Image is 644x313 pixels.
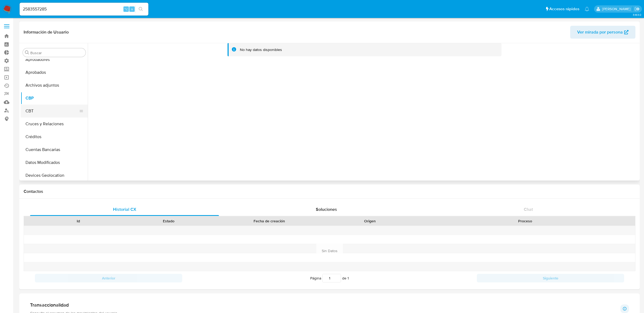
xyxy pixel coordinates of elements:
button: Datos Modificados [21,156,88,169]
button: Devices Geolocation [21,169,88,182]
h1: Información de Usuario [24,30,69,35]
input: Buscar usuario o caso... [20,6,148,13]
p: eric.malcangi@mercadolibre.com [602,6,632,12]
a: Notificaciones [585,7,589,11]
span: Accesos rápidos [549,6,579,12]
div: Origen [328,218,411,224]
button: Cuentas Bancarias [21,143,88,156]
button: Siguiente [477,274,624,282]
div: Id [37,218,120,224]
span: ⌥ [124,6,128,12]
div: Fecha de creación [218,218,321,224]
div: Proceso [419,218,631,224]
button: Aprobados [21,66,88,79]
h1: Contactos [24,189,635,194]
button: Buscar [25,50,29,55]
button: CBP [21,92,88,105]
span: Soluciones [316,206,337,212]
input: Buscar [30,50,83,55]
button: Ver mirada por persona [570,26,635,39]
span: 1 [347,275,349,281]
span: s [131,6,133,12]
button: CBT [21,105,83,117]
button: Archivos adjuntos [21,79,88,92]
a: Salir [634,6,640,12]
span: Página de [310,274,349,282]
button: Créditos [21,130,88,143]
button: Cruces y Relaciones [21,117,88,130]
button: search-icon [135,5,146,13]
div: Estado [127,218,210,224]
span: Chat [524,206,533,212]
span: Historial CX [113,206,136,212]
span: Ver mirada por persona [577,26,623,39]
button: Aprobadores [21,53,88,66]
button: Anterior [35,274,182,282]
